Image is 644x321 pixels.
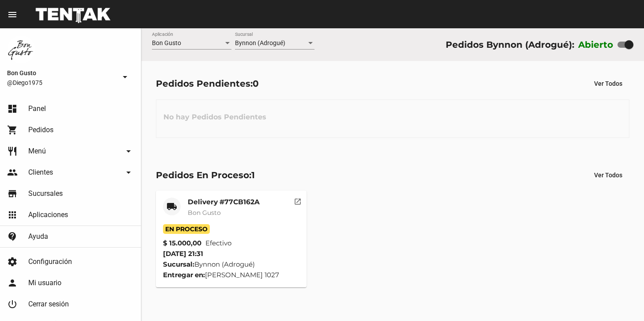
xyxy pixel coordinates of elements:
button: Ver Todos [587,167,629,183]
span: Ver Todos [594,172,622,179]
mat-icon: contact_support [7,231,18,242]
img: 8570adf9-ca52-4367-b116-ae09c64cf26e.jpg [7,35,35,64]
span: Menú [28,147,46,156]
button: Ver Todos [587,76,629,92]
div: Pedidos En Proceso: [156,168,255,182]
span: 0 [253,78,259,89]
mat-icon: arrow_drop_down [123,146,134,157]
span: Cerrar sesión [28,300,69,309]
span: En Proceso [163,224,210,234]
label: Abierto [578,38,614,52]
mat-icon: open_in_new [294,196,302,204]
span: Efectivo [205,238,231,248]
span: Bon Gusto [188,209,221,217]
mat-card-title: Delivery #77CB162A [188,198,260,206]
span: @Diego1975 [7,78,116,87]
span: Clientes [28,168,53,177]
div: Pedidos Bynnon (Adrogué): [446,38,574,52]
strong: Entregar en: [163,271,205,279]
mat-icon: settings [7,256,18,267]
mat-icon: arrow_drop_down [123,167,134,178]
mat-icon: person [7,278,18,288]
mat-icon: dashboard [7,103,18,114]
span: Sucursales [28,189,63,198]
div: [PERSON_NAME] 1027 [163,270,299,280]
mat-icon: menu [7,9,18,20]
mat-icon: arrow_drop_down [120,72,130,82]
span: Pedidos [28,126,53,134]
mat-icon: shopping_cart [7,125,18,135]
span: Configuración [28,257,72,266]
iframe: chat widget [607,286,635,312]
mat-icon: power_settings_new [7,299,18,310]
mat-icon: people [7,167,18,178]
div: Bynnon (Adrogué) [163,259,299,270]
span: [DATE] 21:31 [163,249,203,258]
strong: $ 15.000,00 [163,238,201,248]
span: Ayuda [28,232,48,241]
span: Bynnon (Adrogué) [235,39,285,46]
mat-icon: store [7,188,18,199]
span: Ver Todos [594,80,622,87]
span: 1 [251,170,255,180]
div: Pedidos Pendientes: [156,76,259,91]
span: Bon Gusto [152,39,181,46]
span: Aplicaciones [28,210,68,219]
mat-icon: apps [7,210,18,220]
span: Panel [28,104,46,113]
mat-icon: restaurant [7,146,18,157]
h3: No hay Pedidos Pendientes [156,104,273,130]
strong: Sucursal: [163,260,194,268]
span: Mi usuario [28,279,61,287]
mat-icon: local_shipping [167,201,177,212]
span: Bon Gusto [7,68,116,78]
